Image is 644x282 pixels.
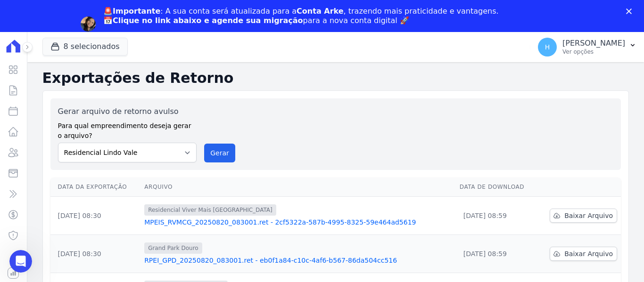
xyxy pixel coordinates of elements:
[81,16,96,32] img: Profile image for Adriane
[550,247,617,261] a: Baixar Arquivo
[144,256,452,265] a: RPEI_GPD_20250820_083001.ret - eb0f1a84-c10c-4af6-b567-86da504cc516
[562,48,625,56] p: Ver opções
[456,197,537,235] td: [DATE] 08:59
[103,7,160,16] b: 🚨Importante
[530,34,644,60] button: H [PERSON_NAME] Ver opções
[144,242,202,254] span: Grand Park Douro
[140,177,456,197] th: Arquivo
[456,177,537,197] th: Data de Download
[103,31,181,41] a: Agendar migração
[545,44,550,50] span: H
[113,16,303,25] b: Clique no link abaixo e agende sua migração
[58,106,197,117] label: Gerar arquivo de retorno avulso
[50,197,141,235] td: [DATE] 08:30
[103,7,499,25] div: : A sua conta será atualizada para a , trazendo mais praticidade e vantagens. 📅 para a nova conta...
[204,144,235,162] button: Gerar
[297,7,343,16] b: Conta Arke
[144,218,452,227] a: MPEIS_RVMCG_20250820_083001.ret - 2cf5322a-587b-4995-8325-59e464ad5619
[550,209,617,223] a: Baixar Arquivo
[50,235,141,273] td: [DATE] 08:30
[58,117,197,141] label: Para qual empreendimento deseja gerar o arquivo?
[456,235,537,273] td: [DATE] 08:59
[564,211,613,220] span: Baixar Arquivo
[626,8,636,14] div: Fechar
[50,177,141,197] th: Data da Exportação
[562,39,625,48] p: [PERSON_NAME]
[42,70,629,87] h2: Exportações de Retorno
[9,250,32,273] iframe: Intercom live chat
[564,249,613,258] span: Baixar Arquivo
[42,38,128,56] button: 8 selecionados
[144,204,276,216] span: Residencial Viver Mais [GEOGRAPHIC_DATA]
